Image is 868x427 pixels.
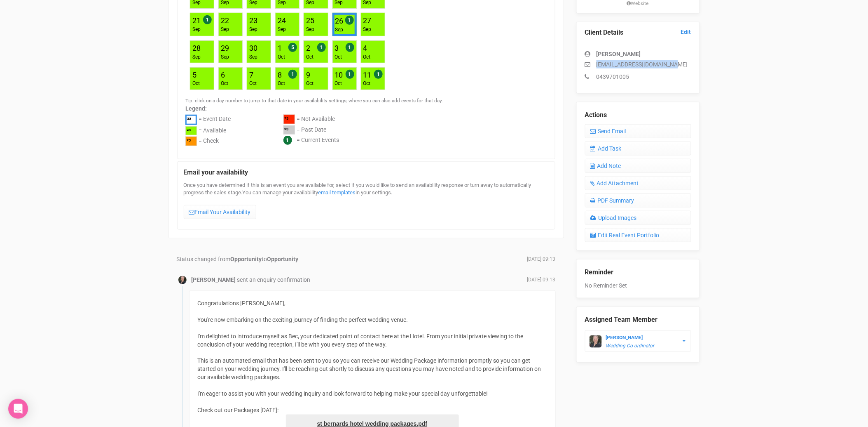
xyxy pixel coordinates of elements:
[192,16,201,25] a: 21
[184,205,256,219] a: Email Your Availability
[297,115,335,125] div: = Not Available
[237,276,311,283] span: sent an enquiry confirmation
[585,228,691,242] a: Edit Real Event Portfolio
[288,43,297,52] span: 5
[335,80,343,87] div: Oct
[283,115,295,124] div: ²³
[585,73,691,81] p: 0439701005
[306,26,314,33] div: Sep
[185,115,197,125] div: ²³
[597,51,641,57] strong: [PERSON_NAME]
[585,60,691,68] p: [EMAIL_ADDRESS][DOMAIN_NAME]
[585,268,691,277] legend: Reminder
[221,26,229,33] div: Sep
[221,16,229,25] a: 22
[288,70,297,79] span: 1
[278,71,282,79] a: 8
[278,54,285,61] div: Oct
[243,189,393,196] span: You can manage your availability in your settings.
[606,335,643,340] strong: [PERSON_NAME]
[585,28,691,38] legend: Client Details
[363,80,372,87] div: Oct
[585,193,691,208] a: PDF Summary
[297,125,326,136] div: = Past Date
[346,70,354,79] span: 1
[585,260,691,290] div: No Reminder Set
[249,16,257,25] a: 23
[177,256,299,262] span: Status changed from to
[192,26,201,33] div: Sep
[346,43,354,52] span: 1
[306,80,314,87] div: Oct
[249,80,257,87] div: Oct
[345,16,354,25] span: 1
[192,44,201,52] a: 28
[185,98,443,104] small: Tip: click on a day number to jump to that date in your availability settings, where you can also...
[184,168,549,177] legend: Email your availability
[283,136,292,145] span: 1
[585,124,691,138] a: Send Email
[297,136,339,145] div: = Current Events
[335,17,344,25] a: 26
[203,15,212,24] span: 1
[199,137,219,147] div: = Check
[585,111,691,120] legend: Actions
[249,71,253,79] a: 7
[192,71,197,79] a: 5
[306,44,310,52] a: 2
[8,399,28,419] div: Open Intercom Messenger
[527,256,556,263] span: [DATE] 09:13
[374,70,383,79] span: 1
[335,54,342,61] div: Oct
[527,276,556,283] span: [DATE] 09:13
[249,26,257,33] div: Sep
[335,26,344,33] div: Sep
[283,125,295,135] div: ²³
[278,44,282,52] a: 1
[267,256,299,262] strong: Opportunity
[317,43,326,52] span: 1
[192,276,236,283] strong: [PERSON_NAME]
[318,189,356,196] a: email templates
[278,26,286,33] div: Sep
[249,54,257,61] div: Sep
[335,44,339,52] a: 3
[221,54,229,61] div: Sep
[363,71,372,79] a: 11
[278,80,285,87] div: Oct
[185,137,197,146] div: ²³
[231,256,262,262] strong: Opportunity
[221,80,228,87] div: Oct
[192,80,200,87] div: Oct
[221,44,229,52] a: 29
[363,44,367,52] a: 4
[249,44,257,52] a: 30
[585,142,691,156] a: Add Task
[585,211,691,225] a: Upload Images
[606,343,655,349] em: Wedding Co-ordinator
[278,16,286,25] a: 24
[306,54,314,61] div: Oct
[184,182,549,223] div: Once you have determined if this is an event you are available for, select if you would like to s...
[585,330,691,352] button: [PERSON_NAME] Wedding Co-ordinator
[363,26,372,33] div: Sep
[178,276,187,284] img: open-uri20250213-2-1m688p0
[185,104,547,113] label: Legend:
[585,315,691,325] legend: Assigned Team Member
[199,126,226,137] div: = Available
[590,335,602,348] img: open-uri20250213-2-1m688p0
[185,126,197,136] div: ²³
[681,28,691,36] a: Edit
[585,159,691,173] a: Add Note
[192,54,201,61] div: Sep
[306,71,310,79] a: 9
[306,16,314,25] a: 25
[363,16,372,25] a: 27
[335,71,343,79] a: 10
[363,54,371,61] div: Oct
[585,176,691,190] a: Add Attachment
[221,71,225,79] a: 6
[199,115,231,126] div: = Event Date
